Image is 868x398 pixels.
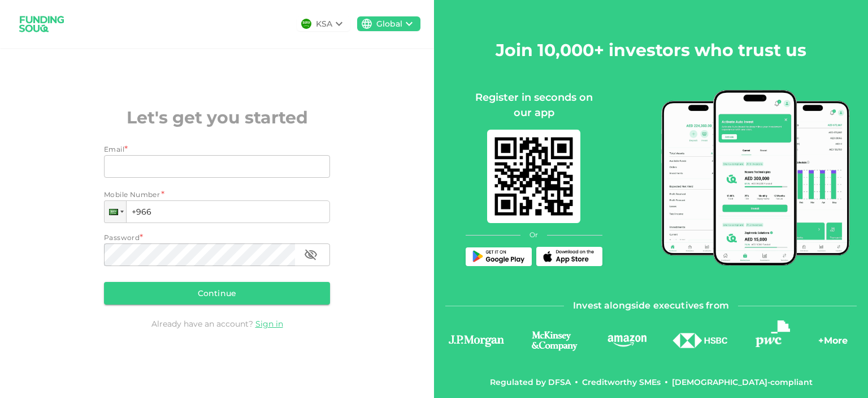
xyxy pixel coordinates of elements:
div: Saudi Arabia: + 966 [105,201,126,222]
img: mobile-app [661,90,850,266]
input: email [104,155,318,178]
input: 1 (702) 123-4567 [104,200,330,223]
img: flag-sa.b9a346574cdc8950dd34b50780441f57.svg [301,19,311,29]
h2: Let's get you started [104,105,330,130]
input: password [104,243,295,266]
span: Email [104,145,124,153]
img: mobile-app [487,130,580,223]
img: Play Store [470,250,527,263]
div: + More [818,334,848,353]
span: Or [530,230,538,240]
div: Already have an account? [104,318,330,329]
div: Creditworthy SMEs [582,376,661,388]
h2: Join 10,000+ investors who trust us [496,37,806,63]
img: App Store [541,250,597,263]
span: Mobile Number [104,189,160,200]
div: Global [376,18,402,30]
img: logo [445,333,507,349]
img: logo [14,9,70,39]
img: logo [672,333,728,348]
img: logo [606,333,648,348]
img: logo [756,320,790,346]
div: [DEMOGRAPHIC_DATA]-compliant [672,376,813,388]
div: KSA [316,18,332,30]
span: Invest alongside executives from [573,298,729,314]
button: Continue [104,282,330,305]
a: Sign in [255,319,283,329]
div: Register in seconds on our app [466,90,602,121]
span: Password [104,233,140,242]
div: Regulated by DFSA [490,376,571,388]
img: logo [521,329,588,352]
